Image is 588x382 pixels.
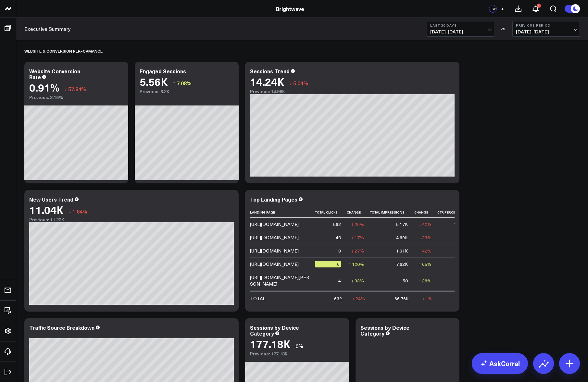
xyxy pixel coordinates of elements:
[396,221,408,228] div: 5.17K
[250,338,291,350] div: 177.18K
[250,261,299,267] a: [URL][DOMAIN_NAME]
[29,204,64,216] div: 11.04K
[250,221,299,227] a: [URL][DOMAIN_NAME]
[419,234,432,241] div: ↓ 23%
[516,23,576,27] b: Previous Period
[427,21,494,37] button: Last 30 Days[DATE]-[DATE]
[177,80,192,87] span: 7.08%
[173,79,175,87] span: ↑
[276,5,304,12] a: Brightwave
[293,80,308,87] span: 5.04%
[336,234,341,241] div: 40
[396,248,408,254] div: 1.31K
[140,68,186,75] div: Engaged Sessions
[250,76,284,87] div: 14.24K
[295,342,303,350] div: 0%
[430,29,491,34] span: [DATE] - [DATE]
[24,25,71,32] a: Executive Summary
[250,89,455,94] div: Previous: 14.99K
[394,295,409,302] div: 66.76K
[419,248,432,254] div: ↓ 42%
[315,207,347,218] th: Total Clicks
[29,196,73,203] div: New Users Trend
[360,324,409,337] div: Sessions by Device Category
[338,248,341,254] div: 8
[351,277,364,284] div: ↑ 33%
[333,221,341,228] div: 562
[250,248,299,254] a: [URL][DOMAIN_NAME]
[29,68,80,80] div: Website Conversion Rate
[351,234,364,241] div: ↓ 17%
[437,207,475,218] th: Ctr Percentage
[250,324,299,337] div: Sessions by Device Category
[512,21,580,37] button: Previous Period[DATE]-[DATE]
[498,5,506,13] button: +
[72,208,87,215] span: 1.64%
[430,23,491,27] b: Last 30 Days
[69,207,71,216] span: ↓
[29,95,123,100] div: Previous: 2.15%
[315,261,341,267] div: 6
[24,43,103,58] div: Website & Conversion Performance
[250,295,265,302] div: TOTAL
[419,221,432,228] div: ↓ 40%
[352,295,365,302] div: ↓ 24%
[250,274,309,287] a: [URL][DOMAIN_NAME][PERSON_NAME]
[454,221,469,228] div: 10.88%
[516,29,576,34] span: [DATE] - [DATE]
[334,295,342,302] div: 632
[140,89,234,94] div: Previous: 5.2K
[370,207,414,218] th: Total Impressions
[140,76,168,87] div: 5.56K
[414,207,437,218] th: Change
[29,217,234,222] div: Previous: 11.23K
[250,207,315,218] th: Landing Page
[501,6,504,11] span: +
[351,221,364,228] div: ↓ 26%
[250,351,344,356] div: Previous: 177.18K
[68,85,86,92] span: 57.94%
[351,248,364,254] div: ↓ 27%
[497,27,509,31] div: VS
[338,277,341,284] div: 4
[419,277,432,284] div: ↑ 28%
[250,234,299,240] a: [URL][DOMAIN_NAME]
[29,324,94,331] div: Traffic Source Breakdown
[472,353,528,374] a: AskCorral
[489,5,497,13] div: EW
[419,261,432,267] div: ↑ 65%
[537,4,541,8] div: 1
[403,277,408,284] div: 50
[250,196,297,203] div: Top Landing Pages
[422,295,432,302] div: ↓ 1%
[347,207,370,218] th: Change
[64,85,67,93] span: ↓
[349,261,364,267] div: ↑ 100%
[289,79,292,87] span: ↓
[250,68,290,75] div: Sessions Trend
[396,234,408,241] div: 4.69K
[396,261,408,267] div: 7.62K
[29,81,59,93] div: 0.91%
